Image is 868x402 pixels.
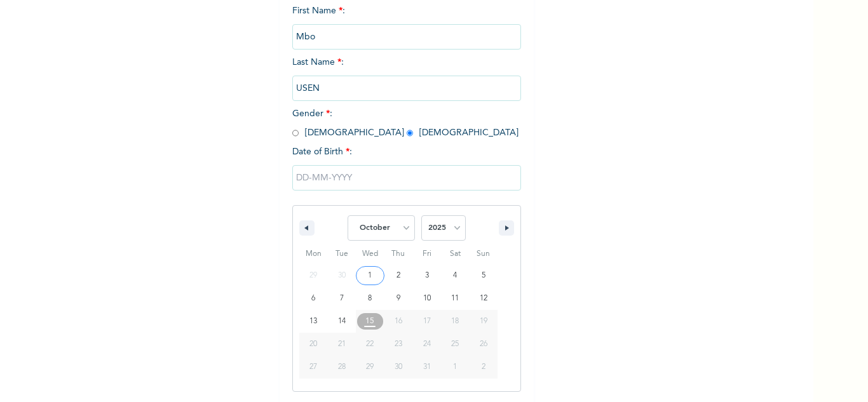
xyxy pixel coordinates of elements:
[441,244,470,264] span: Sat
[328,356,356,379] button: 28
[441,287,470,310] button: 11
[328,310,356,333] button: 14
[368,287,372,310] span: 8
[397,287,400,310] span: 9
[469,333,498,356] button: 26
[338,333,346,356] span: 21
[395,310,402,333] span: 16
[299,244,328,264] span: Mon
[338,310,346,333] span: 14
[365,310,374,333] span: 15
[441,264,470,287] button: 4
[397,264,400,287] span: 2
[384,310,413,333] button: 16
[453,264,457,287] span: 4
[412,264,441,287] button: 3
[480,310,487,333] span: 19
[309,333,317,356] span: 20
[480,333,487,356] span: 26
[423,333,431,356] span: 24
[299,333,328,356] button: 20
[451,333,459,356] span: 25
[292,76,521,101] input: Enter your last name
[340,287,344,310] span: 7
[395,356,402,379] span: 30
[412,244,441,264] span: Fri
[299,356,328,379] button: 27
[292,24,521,50] input: Enter your first name
[423,356,431,379] span: 31
[412,287,441,310] button: 10
[328,244,356,264] span: Tue
[309,356,317,379] span: 27
[469,310,498,333] button: 19
[412,333,441,356] button: 24
[384,264,413,287] button: 2
[469,287,498,310] button: 12
[299,310,328,333] button: 13
[368,264,372,287] span: 1
[356,310,384,333] button: 15
[292,6,521,41] span: First Name :
[366,333,374,356] span: 22
[451,310,459,333] span: 18
[384,287,413,310] button: 9
[356,356,384,379] button: 29
[480,287,487,310] span: 12
[292,145,352,159] span: Date of Birth :
[441,310,470,333] button: 18
[384,244,413,264] span: Thu
[328,333,356,356] button: 21
[356,287,384,310] button: 8
[395,333,402,356] span: 23
[423,287,431,310] span: 10
[441,333,470,356] button: 25
[292,58,521,93] span: Last Name :
[328,287,356,310] button: 7
[412,356,441,379] button: 31
[356,244,384,264] span: Wed
[451,287,459,310] span: 11
[384,333,413,356] button: 23
[469,264,498,287] button: 5
[292,165,521,191] input: DD-MM-YYYY
[309,310,317,333] span: 13
[338,356,346,379] span: 28
[366,356,374,379] span: 29
[412,310,441,333] button: 17
[356,264,384,287] button: 1
[356,333,384,356] button: 22
[384,356,413,379] button: 30
[311,287,315,310] span: 6
[469,244,498,264] span: Sun
[299,287,328,310] button: 6
[292,109,519,137] span: Gender : [DEMOGRAPHIC_DATA] [DEMOGRAPHIC_DATA]
[425,264,429,287] span: 3
[482,264,485,287] span: 5
[423,310,431,333] span: 17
